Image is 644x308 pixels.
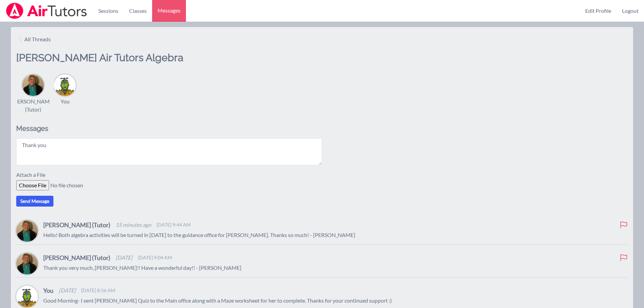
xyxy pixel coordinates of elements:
[16,124,322,133] h2: Messages
[116,221,151,229] span: 15 minutes ago
[43,297,628,305] p: Good Morning- I sent [PERSON_NAME] Quiz to the Main office along with a Maze worksheet for her to...
[16,196,53,207] button: Send Message
[81,287,115,294] span: [DATE] 8:56 AM
[43,231,628,239] p: Hello! Both algebra activities will be turned in [DATE] to the guidance office for [PERSON_NAME]....
[43,253,110,262] h4: [PERSON_NAME] (Tutor)
[16,171,49,180] label: Attach a File
[16,51,322,73] h2: [PERSON_NAME] Air Tutors Algebra
[61,97,70,105] div: You
[158,6,181,15] span: Messages
[59,286,76,294] span: [DATE]
[22,74,44,96] img: Amy Ayers
[16,220,38,242] img: Amy Ayers
[43,264,628,272] p: Thank you very much, [PERSON_NAME]!! Have a wonderful day!! - [PERSON_NAME]
[16,253,38,275] img: Amy Ayers
[16,138,322,165] textarea: Thank you
[5,3,88,19] img: Airtutors Logo
[16,32,53,46] a: All Threads
[43,286,53,295] h4: You
[12,97,54,114] div: [PERSON_NAME] (Tutor)
[43,220,110,230] h4: [PERSON_NAME] (Tutor)
[157,221,191,228] span: [DATE] 9:44 AM
[116,254,133,262] span: [DATE]
[54,74,76,96] img: Jessica Duell
[138,254,172,261] span: [DATE] 9:04 AM
[16,286,38,307] img: Jessica Duell
[24,35,51,43] span: All Threads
